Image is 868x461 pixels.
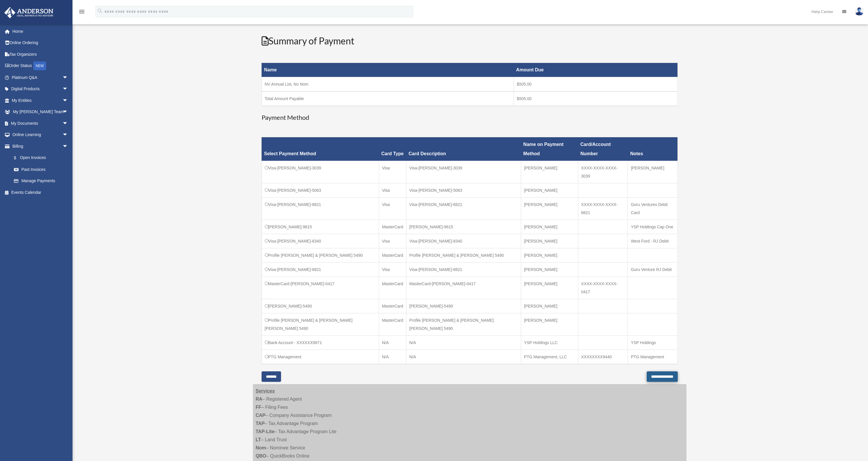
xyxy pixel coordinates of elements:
[578,276,628,299] td: XXXX-XXXX-XXXX-0417
[62,129,74,141] span: arrow_drop_down
[4,83,77,95] a: Digital Productsarrow_drop_down
[262,335,379,350] td: Bank Account - XXXXXX9871
[4,26,77,37] a: Home
[256,397,262,402] strong: RA
[62,117,74,129] span: arrow_drop_down
[78,10,85,15] a: menu
[406,220,521,234] td: [PERSON_NAME]-9615
[628,197,677,220] td: Guru Ventures Debit Card
[62,106,74,118] span: arrow_drop_down
[406,276,521,299] td: MasterCard-[PERSON_NAME]-0417
[628,262,677,276] td: Guru Venture RJ Debit
[33,62,46,70] div: NEW
[521,137,578,161] th: Name on Payment Method
[4,129,77,141] a: Online Learningarrow_drop_down
[406,335,521,350] td: N/A
[578,161,628,183] td: XXXX-XXXX-XXXX-3039
[256,388,275,393] strong: Services
[521,183,578,197] td: [PERSON_NAME]
[406,313,521,335] td: Profile [PERSON_NAME] & [PERSON_NAME] [PERSON_NAME] 5490
[256,405,262,410] strong: FF
[578,137,628,161] th: Card/Account Number
[97,8,103,14] i: search
[4,72,77,83] a: Platinum Q&Aarrow_drop_down
[514,77,677,92] td: $505.00
[628,234,677,248] td: West Ford - RJ Debit
[628,137,677,161] th: Notes
[8,152,71,164] a: $Open Invoices
[379,161,406,183] td: Visa
[406,161,521,183] td: Visa-[PERSON_NAME]-3039
[521,299,578,313] td: [PERSON_NAME]
[521,313,578,335] td: [PERSON_NAME]
[262,299,379,313] td: [PERSON_NAME]-5490
[262,197,379,220] td: Visa-[PERSON_NAME]-6821
[4,37,77,49] a: Online Ordering
[256,429,275,434] strong: TAP-Lite
[4,95,77,106] a: My Entitiesarrow_drop_down
[379,183,406,197] td: Visa
[262,276,379,299] td: MasterCard-[PERSON_NAME]-0417
[4,117,77,129] a: My Documentsarrow_drop_down
[4,106,77,118] a: My [PERSON_NAME] Teamarrow_drop_down
[262,113,678,122] h3: Payment Method
[78,8,85,15] i: menu
[62,95,74,106] span: arrow_drop_down
[4,187,77,198] a: Events Calendar
[379,197,406,220] td: Visa
[8,164,74,175] a: Past Invoices
[406,183,521,197] td: Visa-[PERSON_NAME]-5063
[262,350,379,364] td: PTG Management
[62,72,74,84] span: arrow_drop_down
[521,161,578,183] td: [PERSON_NAME]
[256,421,265,426] strong: TAP
[256,445,266,450] strong: Nom
[406,137,521,161] th: Card Description
[8,175,74,187] a: Manage Payments
[521,220,578,234] td: [PERSON_NAME]
[578,197,628,220] td: XXXX-XXXX-XXXX-6821
[262,137,379,161] th: Select Payment Method
[379,313,406,335] td: MasterCard
[256,437,261,442] strong: LT
[4,48,77,60] a: Tax Organizers
[514,91,677,106] td: $505.00
[262,262,379,276] td: Visa-[PERSON_NAME]-6821
[521,262,578,276] td: [PERSON_NAME]
[406,262,521,276] td: Visa-[PERSON_NAME]-6821
[379,220,406,234] td: MasterCard
[406,197,521,220] td: Visa-[PERSON_NAME]-6821
[379,248,406,262] td: MasterCard
[521,197,578,220] td: [PERSON_NAME]
[262,77,514,92] td: NV Annual List, No Nom
[262,161,379,183] td: Visa-[PERSON_NAME]-3039
[628,161,677,183] td: [PERSON_NAME]
[256,413,266,418] strong: CAP
[628,335,677,350] td: YSP Holdings
[379,276,406,299] td: MasterCard
[3,7,55,18] img: Anderson Advisors Platinum Portal
[262,183,379,197] td: Visa-[PERSON_NAME]-5063
[62,83,74,95] span: arrow_drop_down
[379,299,406,313] td: MasterCard
[256,453,266,458] strong: QBO
[406,248,521,262] td: Profile [PERSON_NAME] & [PERSON_NAME] 5490
[406,234,521,248] td: Visa-[PERSON_NAME]-8340
[514,63,677,77] th: Amount Due
[262,248,379,262] td: Profile [PERSON_NAME] & [PERSON_NAME] 5490
[628,350,677,364] td: PTG Management
[262,35,678,48] h2: Summary of Payment
[578,350,628,364] td: XXXXXXXX9440
[379,234,406,248] td: Visa
[4,140,74,152] a: Billingarrow_drop_down
[521,335,578,350] td: YSP Holdings LLC
[262,234,379,248] td: Visa-[PERSON_NAME]-8340
[521,234,578,248] td: [PERSON_NAME]
[406,350,521,364] td: N/A
[521,350,578,364] td: PTG Management, LLC
[262,91,514,106] td: Total Amount Payable
[17,154,20,162] span: $
[379,137,406,161] th: Card Type
[379,335,406,350] td: N/A
[521,276,578,299] td: [PERSON_NAME]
